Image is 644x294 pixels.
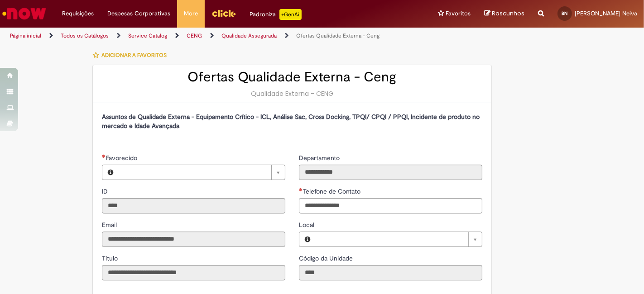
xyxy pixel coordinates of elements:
[484,9,524,18] a: Rascunhos
[562,10,568,16] span: BN
[296,32,380,39] a: Ofertas Qualidade Externa - Ceng
[1,5,48,23] img: ServiceNow
[446,9,471,18] span: Favoritos
[299,188,303,191] span: Obrigatório Preenchido
[299,154,341,162] span: Somente leitura - Departamento
[299,221,316,229] span: Local
[575,9,637,17] span: [PERSON_NAME] Neiva
[250,9,302,20] div: Padroniza
[221,32,277,39] a: Qualidade Assegurada
[102,187,110,195] span: Somente leitura - ID
[102,89,482,98] div: Qualidade Externa - CENG
[316,232,482,247] a: Limpar campo Local
[62,9,94,18] span: Requisições
[299,198,482,213] input: Telefone de Contato
[61,32,109,39] a: Todos os Catálogos
[102,70,482,85] h2: Ofertas Qualidade Externa - Ceng
[102,254,120,263] label: Somente leitura - Título
[299,153,341,162] label: Somente leitura - Departamento
[299,265,482,280] input: Código da Unidade
[128,32,167,39] a: Service Catalog
[299,232,316,247] button: Local, Visualizar este registro
[102,265,285,280] input: Título
[102,154,106,158] span: Necessários
[101,52,167,59] span: Adicionar a Favoritos
[106,154,139,162] span: Necessários - Favorecido
[92,46,172,65] button: Adicionar a Favoritos
[303,187,362,195] span: Telefone de Contato
[119,165,285,180] a: Limpar campo Favorecido
[102,187,110,196] label: Somente leitura - ID
[299,165,482,180] input: Departamento
[211,6,236,20] img: click_logo_yellow_360x200.png
[102,165,119,180] button: Favorecido, Visualizar este registro
[492,9,524,18] span: Rascunhos
[102,113,480,130] strong: Assuntos de Qualidade Externa - Equipamento Crítico - ICL, Análise Sac, Cross Docking, TPQI/ CPQI...
[102,232,285,247] input: Email
[107,9,170,18] span: Despesas Corporativas
[299,254,355,262] span: Somente leitura - Código da Unidade
[184,9,198,18] span: More
[102,254,120,262] span: Somente leitura - Título
[7,28,423,44] ul: Trilhas de página
[102,220,119,229] label: Somente leitura - Email
[102,221,119,229] span: Somente leitura - Email
[187,32,202,39] a: CENG
[10,32,41,39] a: Página inicial
[299,254,355,263] label: Somente leitura - Código da Unidade
[279,9,302,20] p: +GenAi
[102,198,285,213] input: ID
